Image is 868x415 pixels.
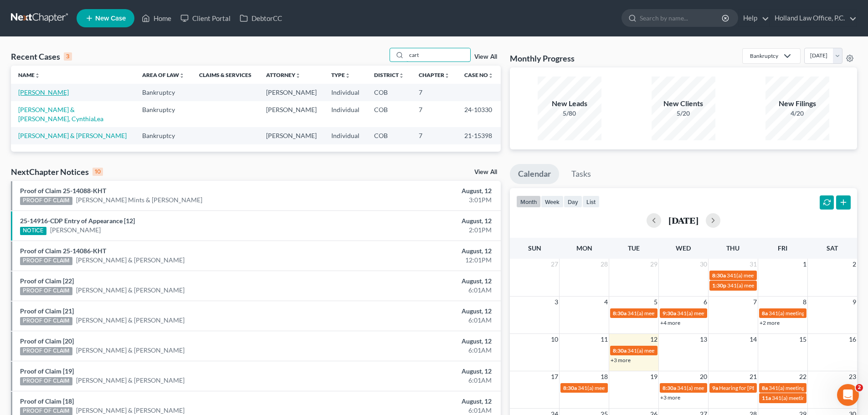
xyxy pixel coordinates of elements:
[340,337,492,346] div: August, 12
[457,101,501,127] td: 24-10330
[699,371,708,382] span: 20
[712,282,726,289] span: 1:30p
[20,287,72,295] div: PROOF OF CLAIM
[345,73,350,78] i: unfold_more
[340,286,492,295] div: 6:01AM
[652,98,715,109] div: New Clients
[550,371,559,382] span: 17
[640,10,723,26] input: Search by name...
[765,109,829,118] div: 4/20
[712,272,726,279] span: 8:30a
[765,98,829,109] div: New Filings
[798,371,807,382] span: 22
[20,197,72,205] div: PROOF OF CLAIM
[179,73,185,78] i: unfold_more
[259,101,324,127] td: [PERSON_NAME]
[677,310,765,317] span: 341(a) meeting for [PERSON_NAME]
[50,225,101,235] a: [PERSON_NAME]
[750,52,778,60] div: Bankruptcy
[135,84,192,101] td: Bankruptcy
[135,101,192,127] td: Bankruptcy
[340,376,492,385] div: 6:01AM
[663,384,676,391] span: 8:30a
[600,259,609,270] span: 28
[538,109,601,118] div: 5/80
[76,256,185,265] a: [PERSON_NAME] & [PERSON_NAME]
[324,84,367,101] td: Individual
[340,195,492,205] div: 3:01PM
[444,73,450,78] i: unfold_more
[20,187,106,195] a: Proof of Claim 25-14088-KHT
[563,164,599,184] a: Tasks
[367,127,411,144] td: COB
[20,257,72,265] div: PROOF OF CLAIM
[76,195,202,205] a: [PERSON_NAME] Mints & [PERSON_NAME]
[340,346,492,355] div: 6:01AM
[259,127,324,144] td: [PERSON_NAME]
[18,88,69,96] a: [PERSON_NAME]
[464,72,493,78] a: Case Nounfold_more
[411,101,457,127] td: 7
[802,297,807,307] span: 8
[411,127,457,144] td: 7
[770,10,857,26] a: Holland Law Office, P.C.
[324,127,367,144] td: Individual
[578,384,666,391] span: 341(a) meeting for [PERSON_NAME]
[677,384,813,391] span: 341(a) meeting for [PERSON_NAME] & [PERSON_NAME]
[798,334,807,345] span: 15
[457,127,501,144] td: 21-15398
[749,259,758,270] span: 31
[653,297,658,307] span: 5
[20,217,135,225] a: 25-14916-CDP Entry of Appearance [12]
[827,244,838,252] span: Sat
[340,256,492,265] div: 12:01PM
[406,48,470,61] input: Search by name...
[11,51,72,62] div: Recent Cases
[20,337,74,345] a: Proof of Claim [20]
[703,297,708,307] span: 6
[749,334,758,345] span: 14
[340,186,492,195] div: August, 12
[837,384,859,406] iframe: Intercom live chat
[582,195,600,208] button: list
[137,10,176,26] a: Home
[20,307,74,315] a: Proof of Claim [21]
[563,384,577,391] span: 8:30a
[295,73,301,78] i: unfold_more
[340,367,492,376] div: August, 12
[676,244,691,252] span: Wed
[649,371,658,382] span: 19
[35,73,40,78] i: unfold_more
[510,164,559,184] a: Calendar
[660,394,680,401] a: +3 more
[95,15,126,22] span: New Case
[340,277,492,286] div: August, 12
[92,168,103,176] div: 10
[668,215,699,225] h2: [DATE]
[752,297,758,307] span: 7
[324,101,367,127] td: Individual
[18,106,103,123] a: [PERSON_NAME] & [PERSON_NAME], CynthiaLea
[719,384,838,391] span: Hearing for [PERSON_NAME] & [PERSON_NAME]
[516,195,541,208] button: month
[699,334,708,345] span: 13
[749,371,758,382] span: 21
[411,84,457,101] td: 7
[340,307,492,316] div: August, 12
[76,346,185,355] a: [PERSON_NAME] & [PERSON_NAME]
[399,73,404,78] i: unfold_more
[474,54,497,60] a: View All
[660,319,680,326] a: +4 more
[576,244,592,252] span: Mon
[739,10,769,26] a: Help
[76,406,185,415] a: [PERSON_NAME] & [PERSON_NAME]
[699,259,708,270] span: 30
[510,53,575,64] h3: Monthly Progress
[550,334,559,345] span: 10
[259,84,324,101] td: [PERSON_NAME]
[176,10,235,26] a: Client Portal
[135,127,192,144] td: Bankruptcy
[20,247,106,255] a: Proof of Claim 25-14086-KHT
[652,109,715,118] div: 5/20
[419,72,450,78] a: Chapterunfold_more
